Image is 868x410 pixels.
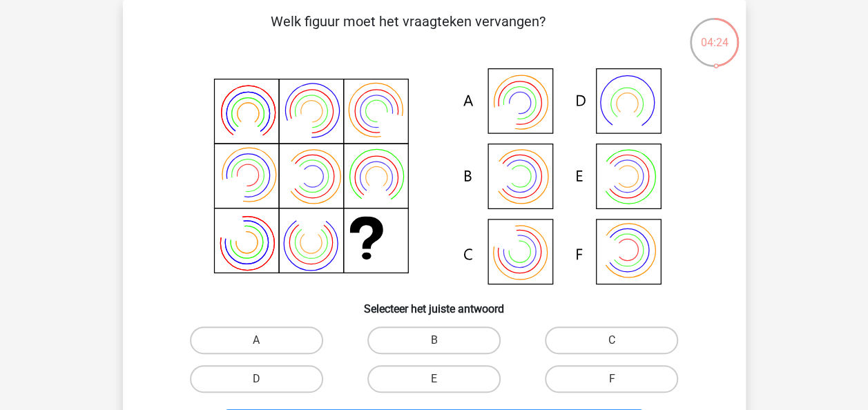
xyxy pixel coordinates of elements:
div: 04:24 [688,17,740,51]
label: F [545,365,678,393]
label: C [545,326,678,354]
label: E [367,365,501,393]
label: A [190,326,323,354]
label: D [190,365,323,393]
h6: Selecteer het juiste antwoord [145,291,724,315]
p: Welk figuur moet het vraagteken vervangen? [145,11,672,52]
label: B [367,326,501,354]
